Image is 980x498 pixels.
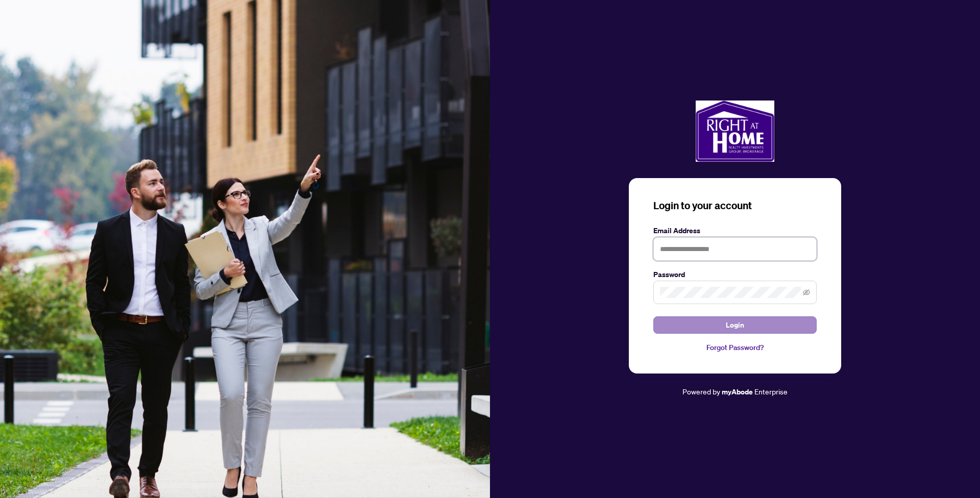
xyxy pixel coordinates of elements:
[722,386,753,397] a: myAbode
[754,387,788,396] span: Enterprise
[653,342,817,353] a: Forgot Password?
[803,289,810,296] span: eye-invisible
[696,101,774,162] img: ma-logo
[653,269,817,280] label: Password
[653,225,817,236] label: Email Address
[682,387,720,396] span: Powered by
[726,317,744,333] span: Login
[653,198,817,213] h3: Login to your account
[653,316,817,334] button: Login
